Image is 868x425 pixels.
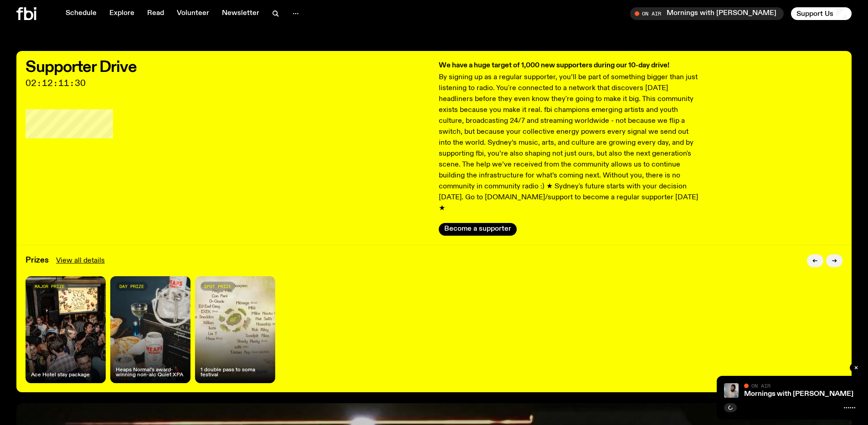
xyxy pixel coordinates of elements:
a: Newsletter [216,7,265,20]
a: Explore [104,7,140,20]
a: Schedule [60,7,102,20]
span: major prize [35,284,65,289]
h3: Prizes [26,257,49,264]
a: Mornings with [PERSON_NAME] [744,390,853,398]
p: By signing up as a regular supporter, you’ll be part of something bigger than just listening to r... [439,72,701,214]
h4: 1 double pass to soma festival [200,368,270,378]
a: Read [142,7,169,20]
span: spot prize [204,284,231,289]
img: Kana Frazer is smiling at the camera with her head tilted slightly to her left. She wears big bla... [724,383,739,398]
span: 02:12:11:30 [26,79,430,87]
span: day prize [119,284,144,289]
button: Become a supporter [439,223,517,236]
h2: Supporter Drive [26,60,430,75]
button: Support Us [791,7,852,20]
h4: Heaps Normal's award-winning non-alc Quiet XPA [116,368,185,378]
span: Support Us [796,10,833,18]
a: Volunteer [171,7,215,20]
a: View all details [56,255,105,266]
span: On Air [751,383,770,389]
h4: Ace Hotel stay package [31,373,90,378]
button: On AirMornings with [PERSON_NAME] [630,7,784,20]
h3: We have a huge target of 1,000 new supporters during our 10-day drive! [439,60,701,71]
